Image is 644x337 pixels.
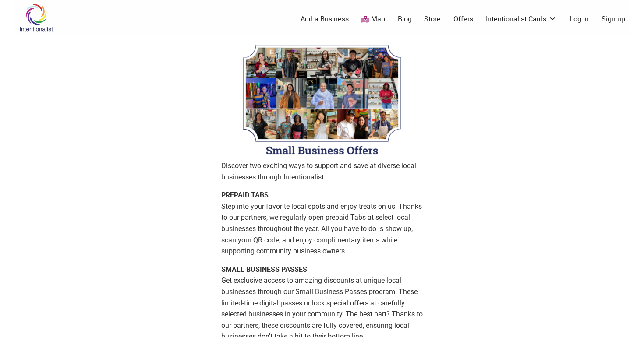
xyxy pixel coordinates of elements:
[570,14,589,24] a: Log In
[221,265,307,274] strong: SMALL BUSINESS PASSES
[221,191,269,199] strong: PREPAID TABS
[424,14,441,24] a: Store
[398,14,412,24] a: Blog
[602,14,625,24] a: Sign up
[486,14,557,24] a: Intentionalist Cards
[301,14,349,24] a: Add a Business
[221,190,423,257] p: Step into your favorite local spots and enjoy treats on us! Thanks to our partners, we regularly ...
[221,160,423,183] p: Discover two exciting ways to support and save at diverse local businesses through Intentionalist:
[221,39,423,160] img: Welcome to Intentionalist Passes
[15,4,57,32] img: Intentionalist
[361,14,385,25] a: Map
[453,14,473,24] a: Offers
